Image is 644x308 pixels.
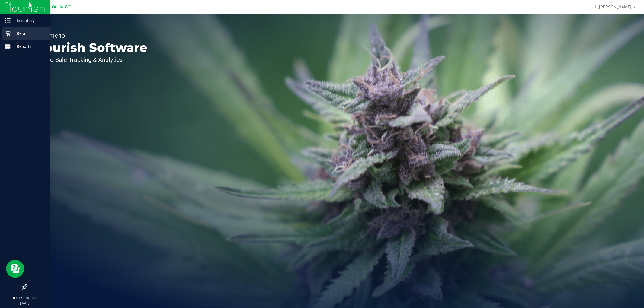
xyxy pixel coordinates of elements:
inline-svg: Reports [5,43,11,49]
span: Ocala WC [52,5,71,10]
inline-svg: Inventory [5,17,11,24]
p: 01:16 PM EDT [3,295,47,301]
p: Inventory [11,17,47,24]
span: Hi, [PERSON_NAME]! [593,5,633,9]
p: [DATE] [3,301,47,305]
iframe: Resource center [6,260,24,278]
p: Reports [11,43,47,50]
inline-svg: Retail [5,30,11,37]
p: Flourish Software [33,42,147,54]
p: Welcome to [33,33,147,39]
p: Seed-to-Sale Tracking & Analytics [33,57,147,63]
p: Retail [11,30,47,37]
